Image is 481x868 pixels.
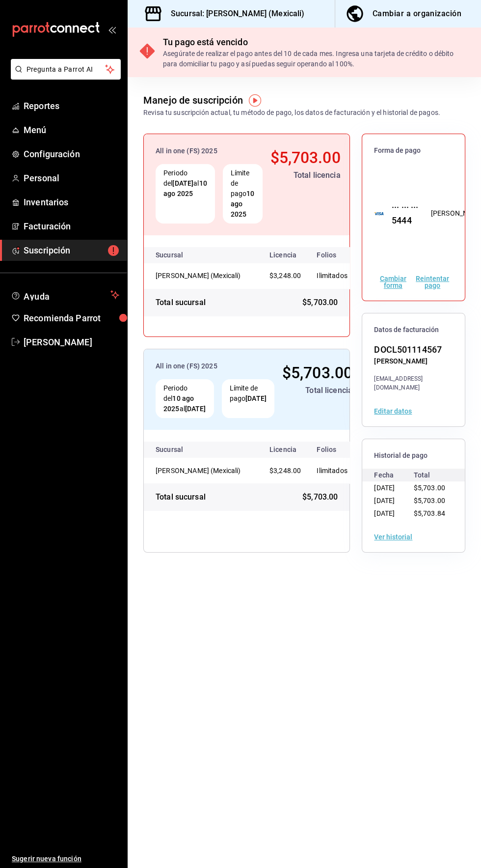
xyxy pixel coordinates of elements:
button: open_drawer_menu [108,26,116,33]
div: Límite de pago [223,164,263,224]
div: Límite de pago [222,379,274,418]
span: Historial de pago [374,451,453,460]
span: $5,703.00 [302,297,338,308]
div: [EMAIL_ADDRESS][DOMAIN_NAME] [374,374,453,392]
a: Pregunta a Parrot AI [7,71,121,82]
div: [PERSON_NAME] (Mexicali) [156,466,254,476]
span: [PERSON_NAME] [24,336,119,349]
div: Sucursal [156,446,210,453]
span: Datos de facturación [374,325,453,335]
span: $5,703.00 [414,497,445,504]
button: Pregunta a Parrot AI [11,59,121,80]
th: Licencia [262,442,309,457]
span: Inventarios [24,196,119,209]
div: Asegúrate de realizar el pago antes del 10 de cada mes. Ingresa una tarjeta de crédito o débito p... [163,49,469,69]
span: $5,703.00 [302,491,338,503]
div: Tu pago está vencido [163,35,469,49]
span: $3,248.00 [269,467,301,475]
span: Sugerir nueva función [12,854,119,864]
div: Tortas Omar (Mexicali) [156,466,254,476]
div: DOCL501114567 [374,343,453,356]
td: Ilimitados [309,457,355,483]
span: Ayuda [24,289,107,301]
div: Manejo de suscripción [143,93,243,108]
div: [DATE] [374,494,413,507]
span: Pregunta a Parrot AI [27,64,106,75]
div: Fecha [374,469,413,481]
strong: 10 ago 2025 [231,190,255,218]
span: Forma de pago [374,146,453,155]
span: Recomienda Parrot [24,311,119,325]
div: ··· ··· ··· 5444 [384,200,419,227]
strong: [DATE] [245,394,267,402]
div: Cambiar a organización [373,7,461,21]
div: Revisa tu suscripción actual, tu método de pago, los datos de facturación y el historial de pagos. [143,108,440,118]
div: [DATE] [374,507,413,520]
span: $5,703.00 [270,148,341,167]
span: $5,703.00 [282,364,352,382]
span: Facturación [24,220,119,233]
div: Total sucursal [156,491,206,503]
div: Total licencia [270,169,341,181]
div: Total [414,469,453,481]
img: Tooltip marker [249,94,261,107]
span: Menú [24,123,119,137]
div: Sucursal [156,251,210,259]
button: Ver historial [374,533,412,540]
strong: [DATE] [185,405,206,413]
div: [PERSON_NAME] (Mexicali) [156,271,254,280]
span: $5,703.84 [414,509,445,517]
button: Editar datos [374,408,412,415]
div: [PERSON_NAME] [374,356,453,366]
span: $3,248.00 [269,272,301,280]
strong: [DATE] [172,179,193,187]
span: Configuración [24,147,119,161]
div: Total licencia [282,385,352,396]
div: Tortas Omar (Mexicali) [156,271,254,280]
div: Periodo del al [156,164,215,224]
th: Folios [309,442,355,457]
div: All in one (FS) 2025 [156,361,274,371]
th: Licencia [262,247,309,263]
div: All in one (FS) 2025 [156,146,263,156]
span: Suscripción [24,244,119,257]
td: Ilimitados [309,263,355,289]
th: Folios [309,247,355,263]
button: Reintentar pago [412,275,453,289]
strong: 10 ago 2025 [163,394,194,413]
span: Personal [24,171,119,185]
div: [DATE] [374,481,413,494]
h3: Sucursal: [PERSON_NAME] (Mexicali) [163,8,304,20]
span: Reportes [24,99,119,112]
div: Periodo del al [156,379,214,418]
button: Cambiar forma [374,275,412,289]
span: $5,703.00 [414,484,445,492]
div: Total sucursal [156,297,206,308]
